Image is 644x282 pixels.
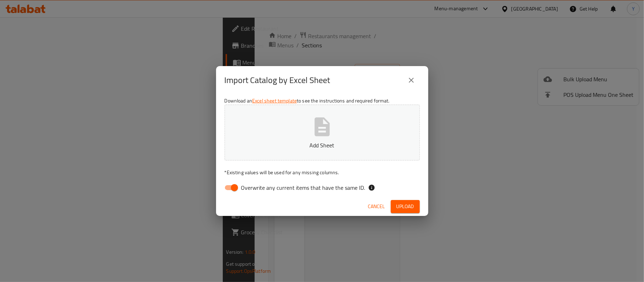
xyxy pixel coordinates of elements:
[365,200,388,213] button: Cancel
[368,202,385,211] span: Cancel
[236,141,409,149] p: Add Sheet
[241,183,365,192] span: Overwrite any current items that have the same ID.
[252,96,297,105] a: Excel sheet template
[403,72,420,89] button: close
[396,202,414,211] span: Upload
[368,184,375,191] svg: If the overwrite option isn't selected, then the items that match an existing ID will be ignored ...
[391,200,420,213] button: Upload
[225,169,420,176] p: Existing values will be used for any missing columns.
[225,75,330,86] h2: Import Catalog by Excel Sheet
[216,94,428,197] div: Download an to see the instructions and required format.
[225,105,420,160] button: Add Sheet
